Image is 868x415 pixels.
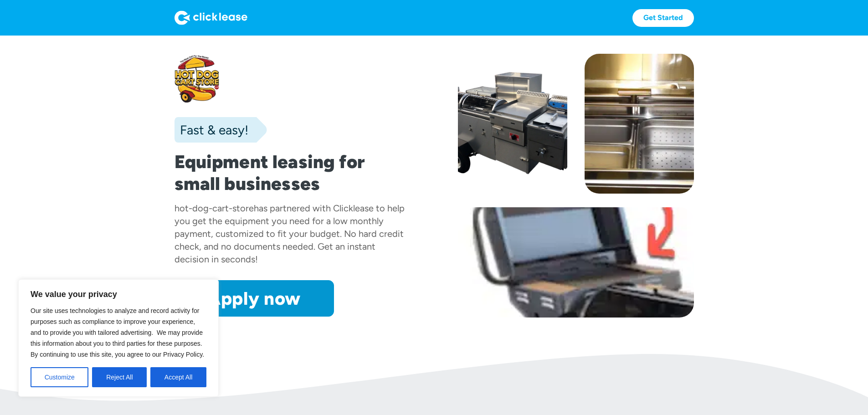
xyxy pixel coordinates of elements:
[632,9,694,27] a: Get Started
[175,121,248,139] div: Fast & easy!
[175,280,334,317] a: Apply now
[175,203,405,265] div: has partnered with Clicklease to help you get the equipment you need for a low monthly payment, c...
[175,203,254,214] div: hot-dog-cart-store
[31,289,206,300] p: We value your privacy
[175,151,411,195] h1: Equipment leasing for small businesses
[175,10,247,25] img: Logo
[31,307,204,358] span: Our site uses technologies to analyze and record activity for purposes such as compliance to impr...
[150,367,206,387] button: Accept All
[18,279,219,397] div: We value your privacy
[92,367,147,387] button: Reject All
[31,367,88,387] button: Customize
